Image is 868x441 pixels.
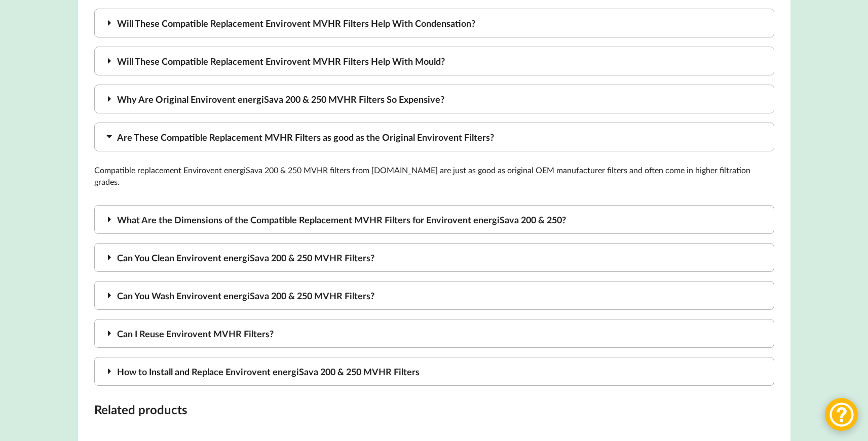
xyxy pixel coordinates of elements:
[94,205,774,234] div: What Are the Dimensions of the Compatible Replacement MVHR Filters for Envirovent energiSava 200 ...
[94,9,774,37] div: Will These Compatible Replacement Envirovent MVHR Filters Help With Condensation?
[94,123,774,151] div: Are These Compatible Replacement MVHR Filters as good as the Original Envirovent Filters?
[94,47,774,75] div: Will These Compatible Replacement Envirovent MVHR Filters Help With Mould?
[94,357,774,386] div: How to Install and Replace Envirovent energiSava 200 & 250 MVHR Filters
[94,281,774,310] div: Can You Wash Envirovent energiSava 200 & 250 MVHR Filters?
[94,319,774,348] div: Can I Reuse Envirovent MVHR Filters?
[94,85,774,113] div: Why Are Original Envirovent energiSava 200 & 250 MVHR Filters So Expensive?
[94,243,774,272] div: Can You Clean Envirovent energiSava 200 & 250 MVHR Filters?
[94,402,774,418] h2: Related products
[94,165,774,188] p: Compatible replacement Envirovent energiSava 200 & 250 MVHR filters from [DOMAIN_NAME] are just a...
